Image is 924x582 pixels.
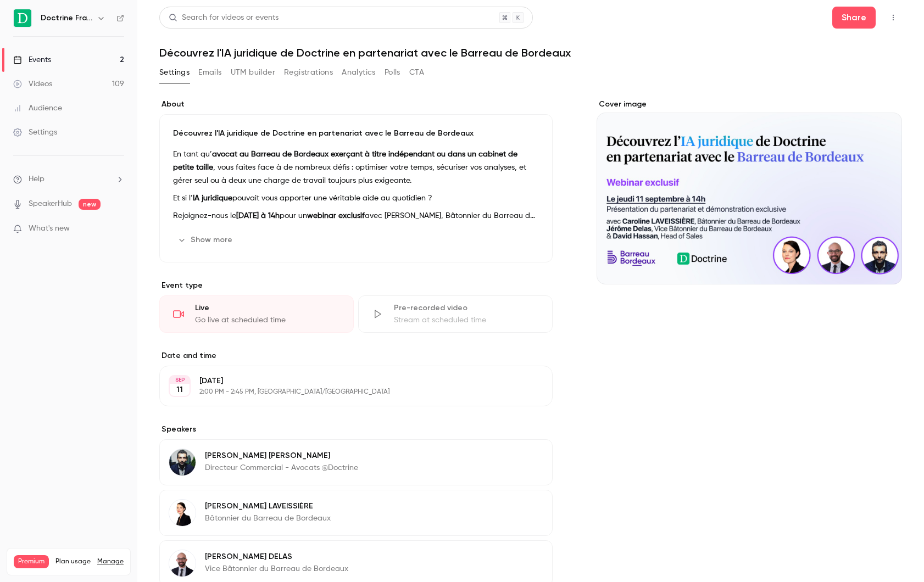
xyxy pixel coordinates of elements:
p: [PERSON_NAME] LAVEISSIÈRE [205,501,331,512]
button: Analytics [342,64,376,81]
div: Go live at scheduled time [195,315,340,326]
p: Vice Bâtonnier du Barreau de Bordeaux [205,563,348,574]
div: SEP [170,376,190,384]
button: Polls [385,64,400,81]
h6: Doctrine France [41,13,92,24]
button: CTA [409,64,424,81]
img: David Hassan [169,449,196,475]
span: Plan usage [55,557,91,566]
div: David Hassan[PERSON_NAME] [PERSON_NAME]Directeur Commercial - Avocats @Doctrine [159,439,553,485]
div: Live [195,303,340,314]
button: Share [832,7,876,29]
p: Et si l’ pouvait vous apporter une véritable aide au quotidien ? [173,192,539,205]
div: Pre-recorded video [394,303,539,314]
p: 11 [176,384,183,395]
img: Caroline LAVEISSIÈRE [169,500,196,526]
p: [DATE] [199,376,494,387]
p: Directeur Commercial - Avocats @Doctrine [205,462,358,473]
label: Cover image [597,99,903,110]
div: Audience [13,103,62,114]
p: 2:00 PM - 2:45 PM, [GEOGRAPHIC_DATA]/[GEOGRAPHIC_DATA] [199,388,494,396]
strong: webinar exclusif [307,212,365,220]
p: En tant qu’ , vous faites face à de nombreux défis : optimiser votre temps, sécuriser vos analyse... [173,148,539,187]
p: [PERSON_NAME] DELAS [205,551,348,562]
button: Settings [159,64,190,81]
div: Search for videos or events [169,12,279,24]
strong: avocat au Barreau de Bordeaux exerçant à titre indépendant ou dans un cabinet de petite taille [173,150,517,171]
a: Manage [97,557,124,566]
strong: IA juridique [193,194,232,202]
li: help-dropdown-opener [13,174,124,185]
section: Cover image [597,99,903,284]
iframe: Noticeable Trigger [111,224,124,234]
strong: [DATE] à 14h [236,212,280,220]
p: Découvrez l'IA juridique de Doctrine en partenariat avec le Barreau de Bordeaux [173,128,539,139]
div: LiveGo live at scheduled time [159,295,354,333]
span: What's new [29,223,70,234]
button: UTM builder [231,64,275,81]
span: new [79,199,101,210]
button: Emails [198,64,221,81]
div: Videos [13,79,52,89]
div: Events [13,54,51,65]
p: Event type [159,280,553,291]
p: Rejoignez-nous le pour un avec [PERSON_NAME], Bâtonnier du Barreau de Bordeaux [PERSON_NAME], Vic... [173,209,539,222]
button: Show more [173,231,239,249]
span: Help [29,174,44,185]
h1: Découvrez l'IA juridique de Doctrine en partenariat avec le Barreau de Bordeaux [159,46,902,59]
p: [PERSON_NAME] [PERSON_NAME] [205,450,358,461]
label: Speakers [159,424,553,435]
p: Bâtonnier du Barreau de Bordeaux [205,513,331,524]
img: Doctrine France [14,9,31,27]
label: About [159,99,553,110]
span: Premium [14,555,49,568]
label: Date and time [159,350,553,361]
div: Settings [13,127,57,138]
button: Registrations [284,64,333,81]
div: Pre-recorded videoStream at scheduled time [358,295,553,333]
a: SpeakerHub [29,198,72,210]
img: Jérôme DELAS [169,550,196,577]
div: Caroline LAVEISSIÈRE[PERSON_NAME] LAVEISSIÈREBâtonnier du Barreau de Bordeaux [159,490,553,536]
div: Stream at scheduled time [394,315,539,326]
